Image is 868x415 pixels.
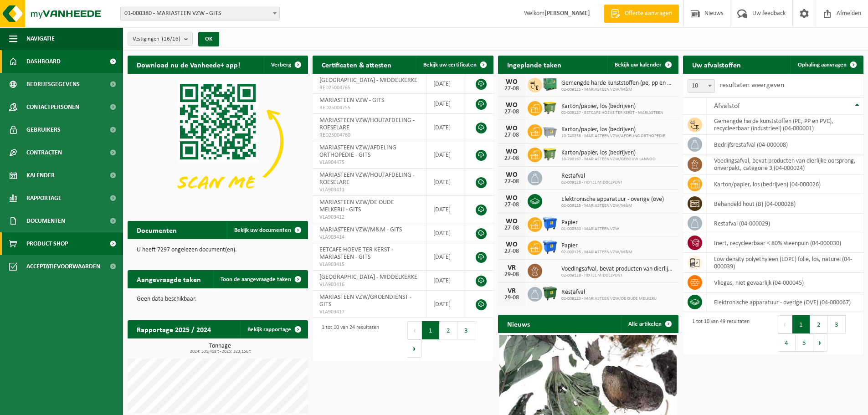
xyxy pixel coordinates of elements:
[271,62,291,68] span: Verberg
[426,169,466,196] td: [DATE]
[792,315,810,333] button: 1
[132,349,308,354] span: 2024: 531,418 t - 2025: 323,156 t
[714,102,740,110] span: Afvalstof
[319,274,417,281] span: [GEOGRAPHIC_DATA] - MIDDELKERKE
[128,320,220,338] h2: Rapportage 2025 / 2024
[503,218,521,225] div: WO
[426,74,466,94] td: [DATE]
[319,132,419,139] span: RED25004760
[707,233,863,253] td: inert, recycleerbaar < 80% steenpuin (04-000030)
[221,277,291,282] span: Toon de aangevraagde taken
[426,94,466,114] td: [DATE]
[319,159,419,166] span: VLA904475
[498,56,570,73] h2: Ingeplande taken
[317,320,379,359] div: 1 tot 10 van 24 resultaten
[319,214,419,221] span: VLA903412
[542,77,558,92] img: PB-HB-1400-HPE-GN-01
[426,223,466,243] td: [DATE]
[26,255,100,278] span: Acceptatievoorwaarden
[128,32,193,46] button: Vestigingen(16/16)
[198,32,219,46] button: OK
[622,9,674,18] span: Offerte aanvragen
[561,273,674,278] span: 02-009128 - HOTEL MIDDELPUNT
[128,270,210,288] h2: Aangevraagde taken
[503,272,521,278] div: 29-08
[561,242,632,250] span: Papier
[561,196,664,203] span: Elektronische apparatuur - overige (ove)
[319,186,419,194] span: VLA903411
[542,216,558,231] img: WB-1100-HPE-BE-01
[407,321,422,339] button: Previous
[542,146,558,162] img: WB-1100-HPE-GN-50
[26,73,80,96] span: Bedrijfsgegevens
[319,117,415,131] span: MARIASTEEN VZW/HOUTAFDELING - ROESELARE
[561,173,622,180] span: Restafval
[828,315,846,333] button: 3
[26,232,68,255] span: Product Shop
[688,80,714,92] span: 10
[778,333,796,352] button: 4
[133,32,180,46] span: Vestigingen
[503,125,521,132] div: WO
[542,286,558,301] img: WB-1100-HPE-GN-01
[128,56,249,73] h2: Download nu de Vanheede+ app!
[26,96,79,118] span: Contactpersonen
[561,80,674,87] span: Gemengde harde kunststoffen (pe, pp en pvc), recycleerbaar (industrieel)
[313,56,401,73] h2: Certificaten & attesten
[319,199,394,213] span: MARIASTEEN VZW/DE OUDE MELKERIJ - GITS
[561,110,663,116] span: 02-009127 - EETCAFE HOEVE TER KERST - MARIASTEEN
[234,227,291,233] span: Bekijk uw documenten
[503,241,521,248] div: WO
[707,292,863,312] td: elektronische apparatuur - overige (OVE) (04-000067)
[707,214,863,233] td: restafval (04-000029)
[561,289,657,296] span: Restafval
[707,115,863,135] td: gemengde harde kunststoffen (PE, PP en PVC), recycleerbaar (industrieel) (04-000001)
[503,148,521,155] div: WO
[778,315,792,333] button: Previous
[319,261,419,268] span: VLA903415
[26,210,65,232] span: Documenten
[440,321,457,339] button: 2
[503,109,521,115] div: 27-08
[503,86,521,92] div: 27-08
[121,7,279,20] span: 01-000380 - MARIASTEEN VZW - GITS
[503,179,521,185] div: 27-08
[426,114,466,141] td: [DATE]
[426,243,466,271] td: [DATE]
[213,270,307,288] a: Toon de aangevraagde taken
[26,27,55,50] span: Navigatie
[498,315,539,333] h2: Nieuws
[503,264,521,272] div: VR
[604,5,679,23] a: Offerte aanvragen
[544,10,590,17] strong: [PERSON_NAME]
[319,246,393,261] span: EETCAFE HOEVE TER KERST - MARIASTEEN - GITS
[561,266,674,273] span: Voedingsafval, bevat producten van dierlijke oorsprong, onverpakt, categorie 3
[503,171,521,179] div: WO
[426,271,466,291] td: [DATE]
[26,118,61,141] span: Gebruikers
[426,196,466,223] td: [DATE]
[319,84,419,92] span: RED25004765
[615,62,662,68] span: Bekijk uw kalender
[561,250,632,255] span: 02-009125 - MARIASTEEN VZW/M&M
[542,239,558,255] img: WB-1100-HPE-BE-01
[561,219,619,226] span: Papier
[503,287,521,295] div: VR
[503,295,521,301] div: 29-08
[561,133,665,139] span: 10-740238 - MARIASTEEN VZW/AFDELING ORTHOPEDIE
[162,36,180,42] count: (16/16)
[796,333,813,352] button: 5
[227,221,307,239] a: Bekijk uw documenten
[503,202,521,208] div: 27-08
[407,339,421,358] button: Next
[319,172,415,186] span: MARIASTEEN VZW/HOUTAFDELING - ROESELARE
[561,180,622,185] span: 02-009128 - HOTEL MIDDELPUNT
[26,141,62,164] span: Contracten
[542,123,558,138] img: WB-2500-GAL-GY-01
[423,62,477,68] span: Bekijk uw certificaten
[319,97,384,104] span: MARIASTEEN VZW - GITS
[26,50,61,73] span: Dashboard
[132,343,308,354] h3: Tonnage
[561,226,619,232] span: 01-000380 - MARIASTEEN VZW
[542,100,558,115] img: WB-1100-HPE-GN-50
